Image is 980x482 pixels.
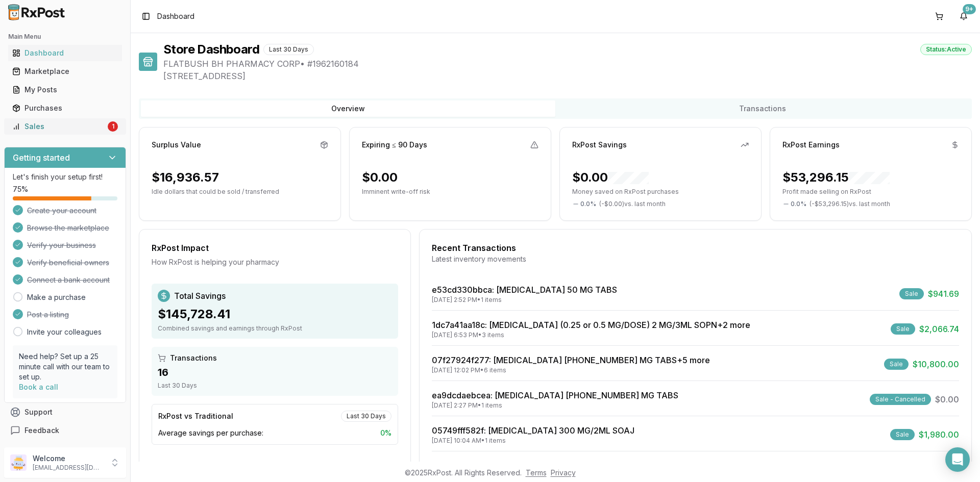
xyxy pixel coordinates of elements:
img: User avatar [10,454,27,471]
div: [DATE] 6:53 PM • 3 items [432,331,750,339]
span: ( - $53,296.15 ) vs. last month [810,200,890,208]
span: Post a listing [27,310,69,320]
div: [DATE] 2:52 PM • 1 items [432,296,617,304]
div: [DATE] 2:27 PM • 1 items [432,401,678,410]
p: Welcome [33,453,104,464]
button: Support [4,403,126,421]
div: 16 [158,365,392,379]
span: 0 % [380,428,391,438]
button: Marketplace [4,63,126,80]
div: Surplus Value [152,140,201,150]
span: $10,800.00 [913,358,959,370]
button: Purchases [4,100,126,116]
div: Sale - Cancelled [870,394,931,405]
p: [EMAIL_ADDRESS][DOMAIN_NAME] [33,464,104,472]
div: RxPost Earnings [782,140,840,150]
button: Dashboard [4,45,126,61]
span: 75 % [13,184,28,194]
div: $16,936.57 [152,169,219,186]
a: My Posts [8,81,122,99]
span: Connect a bank account [27,275,110,285]
span: $1,980.00 [919,428,959,441]
a: 05749fff582f: [MEDICAL_DATA] 300 MG/2ML SOAJ [432,425,634,436]
span: Average savings per purchase: [158,428,263,438]
button: 9+ [955,8,972,24]
div: [DATE] 10:04 AM • 1 items [432,437,634,445]
span: 0.0 % [580,200,596,208]
span: Browse the marketplace [27,223,109,233]
p: Idle dollars that could be sold / transferred [152,188,328,196]
div: Sale [890,429,915,440]
span: Create your account [27,206,96,216]
div: How RxPost is helping your pharmacy [152,257,398,267]
div: Purchases [12,103,118,113]
div: Last 30 Days [263,44,314,55]
a: 07f27924f277: [MEDICAL_DATA] [PHONE_NUMBER] MG TABS+5 more [432,355,710,365]
div: [DATE] 12:02 PM • 6 items [432,366,710,374]
nav: breadcrumb [157,11,194,21]
div: $53,296.15 [782,169,890,186]
span: Verify your business [27,240,96,250]
button: Transactions [555,100,970,117]
div: Combined savings and earnings through RxPost [158,324,392,333]
span: Transactions [170,353,217,363]
div: RxPost Savings [572,140,627,150]
div: RxPost vs Traditional [158,411,233,421]
p: Let's finish your setup first! [13,172,117,182]
a: Invite your colleagues [27,327,102,337]
a: Terms [526,468,547,477]
a: Make a purchase [27,292,86,302]
h1: Store Dashboard [163,41,259,58]
span: $2,066.74 [919,323,959,335]
a: Purchases [8,99,122,117]
div: Last 30 Days [341,411,391,422]
div: Status: Active [920,44,972,55]
p: Money saved on RxPost purchases [572,188,749,196]
div: Dashboard [12,48,118,58]
div: Sale [891,323,915,335]
div: Last 30 Days [158,382,392,390]
a: 1dc7a41aa18c: [MEDICAL_DATA] (0.25 or 0.5 MG/DOSE) 2 MG/3ML SOPN+2 more [432,320,750,330]
span: Verify beneficial owners [27,258,109,268]
div: Sales [12,121,106,132]
button: My Posts [4,82,126,98]
img: RxPost Logo [4,4,69,20]
span: Total Savings [174,290,226,302]
div: My Posts [12,85,118,95]
div: Marketplace [12,66,118,77]
div: $0.00 [362,169,398,186]
span: Feedback [24,425,59,436]
h3: Getting started [13,151,70,164]
span: $941.69 [928,288,959,300]
div: RxPost Impact [152,242,398,254]
div: Sale [884,359,909,370]
span: 0.0 % [791,200,806,208]
div: 1 [108,121,118,132]
h2: Main Menu [8,33,122,41]
button: Overview [141,100,555,117]
div: 9+ [963,4,976,14]
div: Open Intercom Messenger [945,447,970,472]
a: Sales1 [8,117,122,136]
button: Feedback [4,421,126,440]
a: e53cd330bbca: [MEDICAL_DATA] 50 MG TABS [432,285,617,295]
div: Expiring ≤ 90 Days [362,140,427,150]
a: Book a call [19,383,58,391]
p: Imminent write-off risk [362,188,538,196]
div: $0.00 [572,169,649,186]
span: [STREET_ADDRESS] [163,70,972,82]
p: Need help? Set up a 25 minute call with our team to set up. [19,351,111,382]
button: Sales1 [4,118,126,135]
a: Dashboard [8,44,122,62]
span: $0.00 [935,393,959,405]
div: Recent Transactions [432,242,959,254]
a: ea9dcdaebcea: [MEDICAL_DATA] [PHONE_NUMBER] MG TABS [432,390,678,400]
div: Sale [899,288,924,299]
div: Latest inventory movements [432,254,959,264]
span: Dashboard [157,11,194,21]
span: ( - $0.00 ) vs. last month [599,200,666,208]
span: FLATBUSH BH PHARMACY CORP • # 1962160184 [163,58,972,70]
a: Marketplace [8,62,122,81]
p: Profit made selling on RxPost [782,188,959,196]
a: Privacy [551,468,576,477]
